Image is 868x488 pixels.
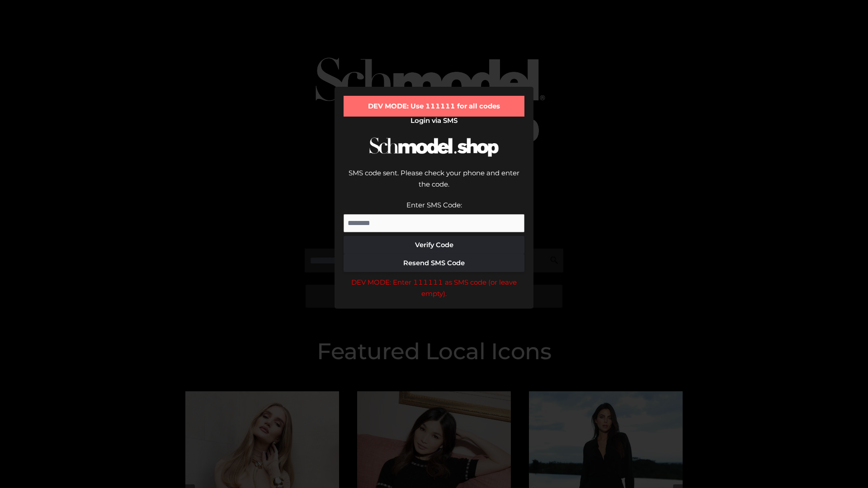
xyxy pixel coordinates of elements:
[406,201,462,209] label: Enter SMS Code:
[366,129,502,165] img: Schmodel Logo
[344,236,524,254] button: Verify Code
[344,117,524,125] h2: Login via SMS
[344,96,524,117] div: DEV MODE: Use 111111 for all codes
[344,254,524,272] button: Resend SMS Code
[344,167,524,199] div: SMS code sent. Please check your phone and enter the code.
[344,277,524,300] div: DEV MODE: Enter 111111 as SMS code (or leave empty).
